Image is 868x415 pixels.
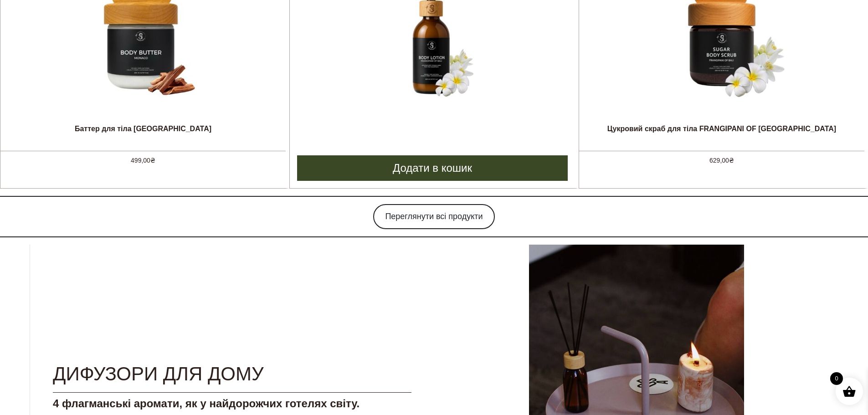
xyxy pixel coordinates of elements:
[150,157,155,164] span: ₴
[830,372,843,385] span: 0
[373,204,494,229] a: Переглянути всі продукти
[709,157,734,164] span: 629,00
[53,363,264,384] a: Дифузори для дому
[131,157,155,164] span: 499,00
[297,155,568,181] a: Додати в кошик: “Лосьйон для тіла FRANGIPANI OF BALI”
[729,157,734,164] span: ₴
[607,124,836,143] div: Цукровий скраб для тіла FRANGIPANI OF [GEOGRAPHIC_DATA]
[53,397,360,410] strong: 4 флагманські аромати, як у найдорожчих готелях світу.
[75,124,211,143] div: Баттер для тіла [GEOGRAPHIC_DATA]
